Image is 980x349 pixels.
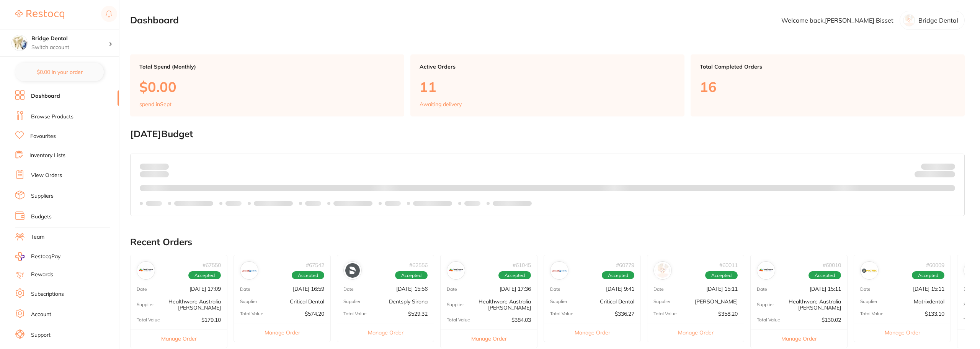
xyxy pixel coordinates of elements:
button: Manage Order [234,323,330,342]
p: Total Value [343,311,367,316]
a: Budgets [31,213,52,221]
p: Date [964,287,974,292]
p: Labels [464,200,480,206]
p: Total Value [653,311,677,316]
p: Active Orders [420,64,675,70]
span: Accepted [292,271,324,280]
p: # 60011 [719,262,738,268]
p: Total Value [240,311,263,316]
p: [DATE] 15:56 [396,286,428,292]
p: # 61045 [513,262,531,268]
p: [PERSON_NAME] [695,298,738,305]
p: $384.03 [511,317,531,323]
p: spend in Sept [139,101,171,107]
p: Labels extended [174,200,213,206]
button: Manage Order [854,323,951,342]
img: RestocqPay [15,252,24,261]
p: Labels extended [493,200,532,206]
img: Henry Schein Halas [655,263,670,278]
span: Accepted [912,271,944,280]
strong: $NaN [940,163,955,170]
p: Total Value [860,311,884,316]
p: Labels [385,200,401,206]
p: # 67542 [306,262,324,268]
button: Manage Order [441,329,537,348]
button: Manage Order [647,323,744,342]
p: Date [757,287,767,292]
p: Date [550,287,560,292]
a: Inventory Lists [29,152,65,159]
p: [DATE] 15:11 [810,286,841,292]
p: month [140,170,169,179]
strong: $0.00 [942,172,955,179]
img: Dentsply Sirona [345,263,360,278]
p: [DATE] 16:59 [293,286,324,292]
img: Healthware Australia Ridley [759,263,773,278]
p: $574.20 [305,311,324,317]
p: Total Value [137,317,160,323]
p: Total Value [757,317,780,323]
p: # 62556 [409,262,428,268]
a: View Orders [31,172,62,179]
p: Labels [146,200,162,206]
a: Support [31,331,51,339]
p: Supplier [343,299,361,304]
p: # 67550 [203,262,221,268]
p: $0.00 [139,79,395,95]
p: Labels [305,200,321,206]
a: Team [31,233,44,241]
p: Awaiting delivery [420,101,462,107]
p: Date [860,287,871,292]
p: Matrixdental [914,298,944,305]
button: Manage Order [131,329,227,348]
span: Accepted [395,271,428,280]
a: Restocq Logo [15,6,64,23]
p: $529.32 [408,311,428,317]
p: [DATE] 9:41 [606,286,634,292]
a: Rewards [31,271,53,279]
p: $179.10 [201,317,221,323]
button: Manage Order [544,323,640,342]
a: Total Spend (Monthly)$0.00spend inSept [130,54,404,116]
img: Healthware Australia Ridley [449,263,463,278]
span: Accepted [808,271,841,280]
h2: Recent Orders [130,237,965,247]
h2: Dashboard [130,15,179,26]
p: Supplier [447,302,464,307]
p: Supplier [240,299,257,304]
p: Supplier [550,299,567,304]
p: Date [447,287,457,292]
p: # 60779 [616,262,634,268]
p: Labels extended [413,200,452,206]
a: Account [31,311,51,318]
p: Critical Dental [290,298,324,305]
p: [DATE] 15:11 [706,286,738,292]
p: Healthware Australia [PERSON_NAME] [154,298,221,311]
p: [DATE] 15:11 [913,286,944,292]
p: 11 [420,79,675,95]
button: Manage Order [751,329,847,348]
p: Total Completed Orders [700,64,955,70]
p: Labels [225,200,242,206]
a: Total Completed Orders16 [691,54,965,116]
a: Suppliers [31,192,54,200]
p: # 60010 [823,262,841,268]
img: Bridge Dental [12,35,27,51]
button: Manage Order [337,323,434,342]
p: Total Value [447,317,470,323]
span: Accepted [602,271,634,280]
p: 16 [700,79,955,95]
img: Matrixdental [862,263,877,278]
span: RestocqPay [31,253,60,261]
p: Date [653,287,664,292]
span: Accepted [705,271,738,280]
p: $133.10 [925,311,944,317]
p: [DATE] 17:36 [500,286,531,292]
p: Supplier [860,299,877,304]
p: Bridge Dental [918,17,958,24]
p: Healthware Australia [PERSON_NAME] [464,298,531,311]
a: Dashboard [31,92,60,100]
p: Welcome back, [PERSON_NAME] Bisset [781,17,893,24]
p: Supplier [137,302,154,307]
p: # 60009 [926,262,944,268]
